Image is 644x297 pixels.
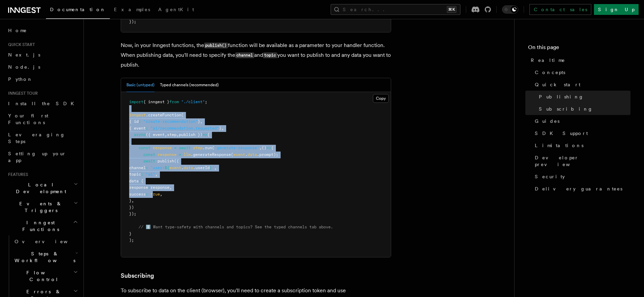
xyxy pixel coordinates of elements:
button: Events & Triggers [5,198,79,216]
span: channel [129,165,146,170]
span: Inngest tour [5,91,38,96]
span: , [132,198,134,203]
span: "./client" [181,99,205,104]
span: => [266,145,271,150]
span: { [271,145,273,150]
a: Node.js [5,61,79,73]
span: Next.js [8,52,40,58]
span: const [143,152,155,157]
span: Realtime [531,57,565,64]
a: Install the SDK [5,97,79,110]
span: .userId [193,165,210,170]
span: .generateResponse [191,152,231,157]
span: Examples [114,7,150,12]
span: Quick start [535,81,580,88]
span: async [134,132,146,137]
a: AgentKit [154,2,198,18]
span: Events & Triggers [5,200,74,214]
kbd: ⌘K [447,6,456,13]
span: llm [184,152,191,157]
span: => [202,132,207,137]
a: Quick start [532,78,630,91]
span: Delivery guarantees [535,185,622,192]
span: , [221,126,224,131]
code: publish() [204,43,228,48]
span: import [129,99,143,104]
button: Flow Control [12,267,79,285]
span: ); [129,238,134,243]
button: Steps & Workflows [12,248,79,267]
span: : [146,126,148,131]
span: Developer preview [535,154,630,168]
span: Your first Functions [8,113,48,125]
span: SDK Support [535,130,588,137]
code: topic [263,52,277,58]
a: Subscribing [121,271,154,280]
span: topic [129,172,141,177]
button: Copy [373,94,389,103]
span: Quick start [5,42,35,47]
span: } [129,198,132,203]
span: .run [202,145,212,150]
span: response [150,185,169,190]
span: } [219,126,221,131]
span: Node.js [8,64,40,70]
p: Now, in your Inngest functions, the function will be available as a parameter to your handler fun... [121,41,391,70]
a: Sign Up [594,4,639,15]
span: data [129,179,139,183]
span: , [169,185,172,190]
span: : [141,172,143,177]
span: `user: [150,165,165,170]
a: Next.js [5,49,79,61]
span: }) [129,205,134,210]
a: Realtime [528,54,630,66]
span: : [146,165,148,170]
a: Concepts [532,66,630,78]
span: Documentation [50,7,106,12]
span: step [193,145,202,150]
span: { id [129,119,139,124]
span: = [174,145,176,150]
span: "ai" [146,172,155,177]
span: await [179,145,191,150]
span: ({ event [146,132,165,137]
span: }); [129,211,136,216]
span: await [143,159,155,163]
a: Leveraging Steps [5,129,79,147]
button: Local Development [5,179,79,198]
span: = [179,152,181,157]
span: ( [181,113,184,117]
span: Python [8,76,33,82]
a: Overview [12,235,79,248]
span: : [139,119,141,124]
span: , [165,132,167,137]
h4: On this page [528,43,630,54]
span: "create-recommendation" [143,119,198,124]
span: ( [231,152,233,157]
span: { [141,179,143,183]
span: Steps & Workflows [12,250,75,264]
span: Limitations [535,142,583,149]
span: event [233,152,245,157]
span: step [167,132,176,137]
span: , [259,145,262,150]
span: ` [212,165,214,170]
span: Leveraging Steps [8,132,65,144]
span: // ℹ️ Want type-safety with channels and topics? See the typed channels tab above. [139,225,333,229]
a: Your first Functions [5,110,79,129]
span: AgentKit [158,7,194,12]
span: const [139,145,150,150]
span: ; [205,99,207,104]
a: Security [532,170,630,183]
span: Publishing [539,93,584,100]
span: , [176,132,179,137]
button: Inngest Functions [5,216,79,235]
a: Limitations [532,139,630,152]
span: publish }) [179,132,202,137]
span: ${ [165,165,169,170]
a: SDK Support [532,127,630,139]
span: { inngest } [143,99,169,104]
span: . [245,152,247,157]
span: , [200,119,202,124]
span: Setting up your app [8,151,66,163]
